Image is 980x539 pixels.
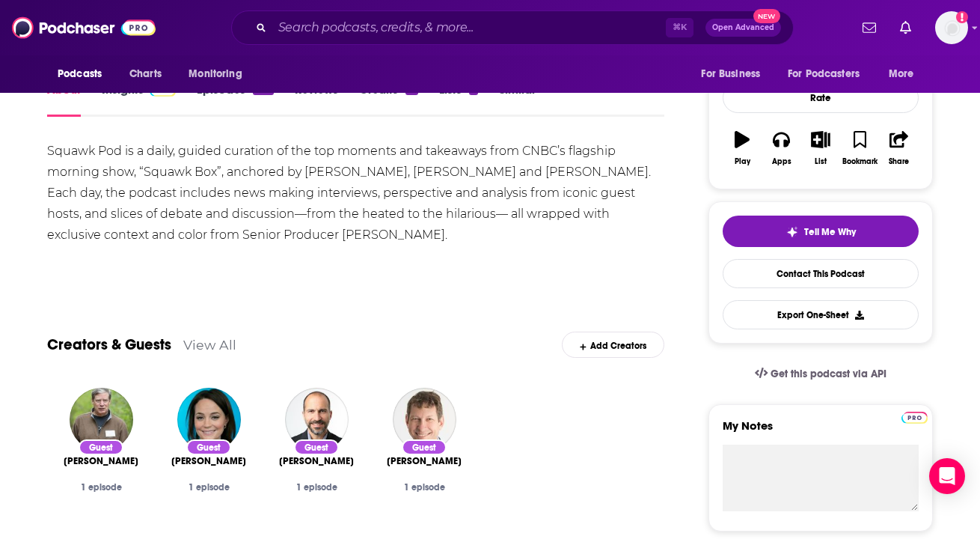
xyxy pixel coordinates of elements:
[956,11,968,23] svg: Add a profile image
[402,439,447,455] div: Guest
[788,64,860,85] span: For Podcasters
[935,11,968,44] span: Logged in as Ruth_Nebius
[102,82,176,117] a: InsightsPodchaser Pro
[47,335,171,354] a: Creators & Guests
[178,60,261,88] button: open menu
[842,157,878,166] div: Bookmark
[294,439,339,455] div: Guest
[120,60,171,88] a: Charts
[177,388,241,451] img: Meg Tirrell
[64,455,138,467] span: [PERSON_NAME]
[189,64,242,85] span: Monitoring
[894,15,917,40] a: Show notifications dropdown
[171,455,246,467] a: Meg Tirrell
[12,13,156,42] img: Podchaser - Follow, Share and Rate Podcasts
[935,11,968,44] button: Show profile menu
[58,64,102,85] span: Podcasts
[771,368,886,380] span: Get this podcast via API
[743,356,898,392] a: Get this podcast via API
[929,458,965,494] div: Open Intercom Messenger
[186,439,231,455] div: Guest
[47,82,81,117] a: About
[64,455,138,467] a: Stanley Druckenmiller
[935,11,968,44] img: User Profile
[878,60,933,88] button: open menu
[723,82,919,113] div: Rate
[279,455,354,467] a: Dara Khosrowshahi
[295,82,338,117] a: Reviews
[815,157,827,166] div: List
[880,121,919,175] button: Share
[129,64,162,85] span: Charts
[701,64,760,85] span: For Business
[359,82,417,117] a: Credits12
[382,482,466,493] div: 1 episode
[171,455,246,467] span: [PERSON_NAME]
[387,455,462,467] span: [PERSON_NAME]
[393,388,456,451] img: Tal Zaks
[723,259,919,288] a: Contact This Podcast
[857,15,882,40] a: Show notifications dropdown
[47,60,121,88] button: open menu
[801,121,840,175] button: List
[70,388,133,451] img: Stanley Druckenmiller
[705,19,781,37] button: Open AdvancedNew
[840,121,879,175] button: Bookmark
[183,337,236,353] a: View All
[786,226,798,238] img: tell me why sparkle
[753,9,780,23] span: New
[735,157,750,166] div: Play
[279,455,354,467] span: [PERSON_NAME]
[723,121,762,175] button: Play
[723,216,919,247] button: tell me why sparkleTell Me Why
[59,482,143,493] div: 1 episode
[47,141,664,246] div: Squawk Pod is a daily, guided curation of the top moments and takeaways from CNBC’s flagship morn...
[723,418,919,445] label: My Notes
[901,409,928,424] a: Pro website
[723,300,919,329] button: Export One-Sheet
[275,482,358,493] div: 1 episode
[499,82,536,117] a: Similar
[387,455,462,467] a: Tal Zaks
[762,121,800,175] button: Apps
[79,439,123,455] div: Guest
[804,226,856,238] span: Tell Me Why
[231,10,794,45] div: Search podcasts, credits, & more...
[778,60,881,88] button: open menu
[167,482,251,493] div: 1 episode
[285,388,349,451] img: Dara Khosrowshahi
[666,18,693,37] span: ⌘ K
[272,16,666,40] input: Search podcasts, credits, & more...
[562,332,664,358] div: Add Creators
[772,157,791,166] div: Apps
[690,60,779,88] button: open menu
[439,82,478,117] a: Lists3
[197,82,274,117] a: Episodes1763
[889,64,914,85] span: More
[712,24,774,31] span: Open Advanced
[889,157,909,166] div: Share
[901,412,928,424] img: Podchaser Pro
